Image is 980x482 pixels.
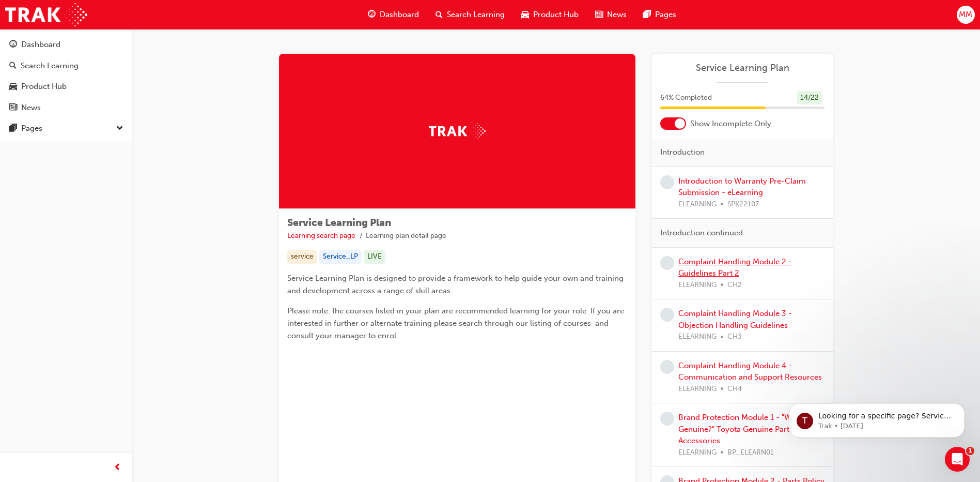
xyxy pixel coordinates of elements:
[660,360,674,374] span: learningRecordVerb_NONE-icon
[4,35,128,54] a: Dashboard
[114,461,121,474] span: prev-icon
[9,62,17,71] span: search-icon
[366,230,446,242] li: Learning plan detail page
[660,308,674,322] span: learningRecordVerb_NONE-icon
[678,279,717,291] span: ELEARNING
[9,103,17,113] span: news-icon
[587,4,635,25] a: news-iconNews
[447,9,505,21] span: Search Learning
[287,306,626,340] span: Please note: the courses listed in your plan are recommended learning for your role. If you are i...
[287,231,355,240] a: Learning search page
[9,82,17,92] span: car-icon
[727,331,742,343] span: CH3
[4,56,128,76] a: Search Learning
[9,40,17,50] span: guage-icon
[660,227,743,239] span: Introduction continued
[655,9,676,21] span: Pages
[5,3,87,26] img: Trak
[727,447,774,459] span: BP_ELEARN01
[427,4,513,25] a: search-iconSearch Learning
[319,250,362,264] div: Service_LP
[380,9,419,21] span: Dashboard
[287,250,317,264] div: service
[727,383,742,395] span: CH4
[533,9,579,21] span: Product Hub
[4,77,128,96] a: Product Hub
[21,39,60,51] div: Dashboard
[9,124,17,133] span: pages-icon
[678,257,792,278] a: Complaint Handling Module 2 - Guidelines Part 2
[660,175,674,189] span: learningRecordVerb_NONE-icon
[660,62,825,74] a: Service Learning Plan
[4,33,128,119] button: DashboardSearch LearningProduct HubNews
[690,118,771,130] span: Show Incomplete Only
[21,102,41,114] div: News
[727,279,742,291] span: CH2
[678,447,717,459] span: ELEARNING
[678,361,822,382] a: Complaint Handling Module 4 - Communication and Support Resources
[513,4,587,25] a: car-iconProduct Hub
[678,413,808,445] a: Brand Protection Module 1 - "Why Genuine?" Toyota Genuine Parts and Accessories
[429,123,486,139] img: Trak
[368,8,376,21] span: guage-icon
[727,199,759,210] span: SPK22107
[660,92,712,104] span: 64 % Completed
[364,250,385,264] div: LIVE
[4,119,128,138] button: Pages
[678,383,717,395] span: ELEARNING
[660,412,674,426] span: learningRecordVerb_NONE-icon
[678,176,806,198] a: Introduction to Warranty Pre-Claim Submission - eLearning
[521,8,529,21] span: car-icon
[287,274,626,295] span: Service Learning Plan is designed to provide a framework to help guide your own and training and ...
[957,6,975,24] button: MM
[678,331,717,343] span: ELEARNING
[945,447,970,472] iframe: Intercom live chat
[435,8,443,21] span: search-icon
[678,199,717,210] span: ELEARNING
[660,256,674,270] span: learningRecordVerb_NONE-icon
[773,382,980,454] iframe: Intercom notifications message
[635,4,685,25] a: pages-iconPages
[678,309,792,330] a: Complaint Handling Module 3 - Objection Handling Guidelines
[959,9,972,21] span: MM
[360,4,427,25] a: guage-iconDashboard
[660,146,705,158] span: Introduction
[607,9,627,21] span: News
[797,91,822,105] div: 14 / 22
[116,122,123,135] span: down-icon
[21,123,42,134] div: Pages
[21,60,79,72] div: Search Learning
[21,81,67,93] div: Product Hub
[643,8,651,21] span: pages-icon
[4,98,128,117] a: News
[595,8,603,21] span: news-icon
[966,447,974,455] span: 1
[287,217,391,229] span: Service Learning Plan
